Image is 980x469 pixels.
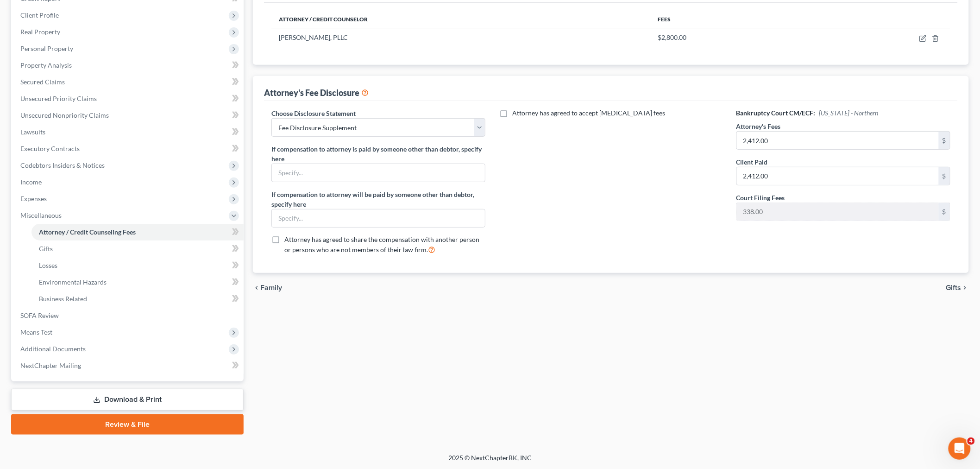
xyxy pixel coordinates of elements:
[20,44,73,52] span: Personal Property
[271,190,485,209] label: If compensation to attorney will be paid by someone other than debtor, specify here
[967,437,975,445] span: 4
[253,284,260,292] i: chevron_left
[20,128,45,136] span: Lawsuits
[279,16,368,23] span: Attorney / Credit Counselor
[20,95,97,102] span: Unsecured Priority Claims
[39,295,87,303] span: Business Related
[939,132,950,149] div: $
[279,33,348,41] span: [PERSON_NAME], PLLC
[13,124,244,140] a: Lawsuits
[939,167,950,185] div: $
[272,164,485,182] input: Specify...
[20,11,59,19] span: Client Profile
[946,284,961,292] span: Gifts
[20,311,59,319] span: SOFA Review
[13,357,244,374] a: NextChapter Mailing
[939,203,950,221] div: $
[20,178,42,186] span: Income
[961,284,969,292] i: chevron_right
[20,61,72,69] span: Property Analysis
[736,193,785,203] label: Court Filing Fees
[512,109,665,117] span: Attorney has agreed to accept [MEDICAL_DATA] fees
[20,345,86,353] span: Additional Documents
[271,144,485,164] label: If compensation to attorney is paid by someone other than debtor, specify here
[39,228,136,236] span: Attorney / Credit Counseling Fees
[20,78,65,86] span: Secured Claims
[31,291,244,307] a: Business Related
[736,121,781,131] label: Attorney's Fees
[39,245,53,253] span: Gifts
[39,261,57,269] span: Losses
[11,414,244,435] a: Review & File
[819,109,879,117] span: [US_STATE] - Northern
[31,274,244,291] a: Environmental Hazards
[13,307,244,324] a: SOFA Review
[13,140,244,157] a: Executory Contracts
[20,211,62,219] span: Miscellaneous
[736,157,768,167] label: Client Paid
[20,328,52,336] span: Means Test
[31,241,244,257] a: Gifts
[949,437,971,460] iframe: Intercom live chat
[13,74,244,90] a: Secured Claims
[253,284,282,292] button: chevron_left Family
[737,203,939,221] input: 0.00
[13,57,244,74] a: Property Analysis
[272,209,485,227] input: Specify...
[20,28,60,36] span: Real Property
[13,90,244,107] a: Unsecured Priority Claims
[271,108,356,118] label: Choose Disclosure Statement
[13,107,244,124] a: Unsecured Nonpriority Claims
[284,235,479,254] span: Attorney has agreed to share the compensation with another person or persons who are not members ...
[20,361,81,369] span: NextChapter Mailing
[260,284,282,292] span: Family
[264,87,369,98] div: Attorney's Fee Disclosure
[39,278,107,286] span: Environmental Hazards
[658,33,687,41] span: $2,800.00
[31,224,244,241] a: Attorney / Credit Counseling Fees
[20,111,109,119] span: Unsecured Nonpriority Claims
[658,16,671,23] span: Fees
[737,167,939,185] input: 0.00
[20,195,47,203] span: Expenses
[736,108,950,118] h6: Bankruptcy Court CM/ECF:
[737,132,939,149] input: 0.00
[20,161,105,169] span: Codebtors Insiders & Notices
[946,284,969,292] button: Gifts chevron_right
[11,389,244,411] a: Download & Print
[31,257,244,274] a: Losses
[20,145,80,152] span: Executory Contracts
